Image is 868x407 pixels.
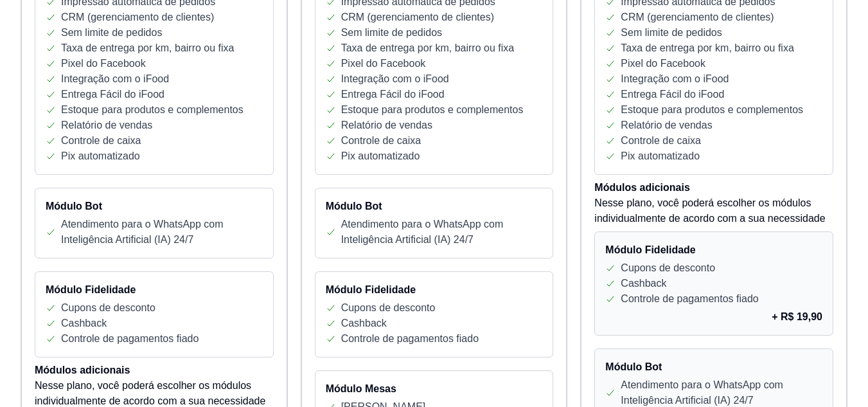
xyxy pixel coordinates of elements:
[341,118,432,133] p: Relatório de vendas
[594,195,833,226] p: Nesse plano, você poderá escolher os módulos individualmente de acordo com a sua necessidade
[621,10,774,25] p: CRM (gerenciamento de clientes)
[621,276,666,291] p: Cashback
[594,180,833,195] h4: Módulos adicionais
[341,56,426,71] p: Pixel do Facebook
[621,118,712,133] p: Relatório de vendas
[61,300,155,316] p: Cupons de desconto
[605,359,822,375] h4: Módulo Bot
[61,25,162,41] p: Sem limite de pedidos
[341,149,420,164] p: Pix automatizado
[61,217,263,248] p: Atendimento para o WhatsApp com Inteligência Artificial (IA) 24/7
[772,309,822,325] p: + R$ 19,90
[61,87,164,102] p: Entrega Fácil do iFood
[621,87,724,102] p: Entrega Fácil do iFood
[621,260,715,276] p: Cupons de desconto
[621,56,705,71] p: Pixel do Facebook
[621,102,803,118] p: Estoque para produtos e complementos
[341,87,445,102] p: Entrega Fácil do iFood
[326,282,543,298] h4: Módulo Fidelidade
[621,291,758,307] p: Controle de pagamentos fiado
[61,10,214,25] p: CRM (gerenciamento de clientes)
[605,242,822,258] h4: Módulo Fidelidade
[341,41,514,56] p: Taxa de entrega por km, bairro ou fixa
[61,316,107,331] p: Cashback
[341,71,449,87] p: Integração com o iFood
[326,381,543,397] h4: Módulo Mesas
[46,199,263,214] h4: Módulo Bot
[326,199,543,214] h4: Módulo Bot
[341,133,421,149] p: Controle de caixa
[341,102,524,118] p: Estoque para produtos e complementos
[46,282,263,298] h4: Módulo Fidelidade
[61,331,199,347] p: Controle de pagamentos fiado
[621,149,700,164] p: Pix automatizado
[341,217,543,248] p: Atendimento para o WhatsApp com Inteligência Artificial (IA) 24/7
[341,25,442,41] p: Sem limite de pedidos
[61,149,140,164] p: Pix automatizado
[621,71,729,87] p: Integração com o iFood
[621,133,701,149] p: Controle de caixa
[621,41,793,56] p: Taxa de entrega por km, bairro ou fixa
[61,41,234,56] p: Taxa de entrega por km, bairro ou fixa
[61,118,152,133] p: Relatório de vendas
[341,331,479,347] p: Controle de pagamentos fiado
[341,300,436,316] p: Cupons de desconto
[35,363,274,378] h4: Módulos adicionais
[61,56,146,71] p: Pixel do Facebook
[341,316,387,331] p: Cashback
[61,102,244,118] p: Estoque para produtos e complementos
[621,25,722,41] p: Sem limite de pedidos
[61,133,141,149] p: Controle de caixa
[61,71,169,87] p: Integração com o iFood
[341,10,494,25] p: CRM (gerenciamento de clientes)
